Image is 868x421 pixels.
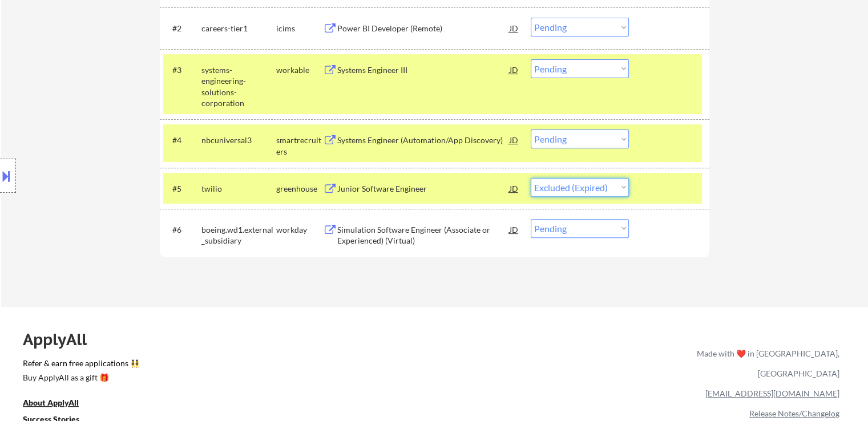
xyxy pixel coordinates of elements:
div: twilio [201,183,276,195]
div: JD [508,129,520,150]
div: #2 [172,23,192,34]
div: JD [508,219,520,240]
div: smartrecruiters [276,135,323,157]
div: icims [276,23,323,34]
div: #3 [172,64,192,76]
div: Junior Software Engineer [337,183,510,195]
div: Systems Engineer (Automation/App Discovery) [337,135,510,146]
div: JD [508,59,520,80]
div: Systems Engineer III [337,64,510,76]
div: greenhouse [276,183,323,195]
u: About ApplyAll [23,398,79,407]
a: Buy ApplyAll as a gift 🎁 [23,371,137,386]
a: [EMAIL_ADDRESS][DOMAIN_NAME] [705,388,839,398]
div: Simulation Software Engineer (Associate or Experienced) (Virtual) [337,224,510,246]
div: workable [276,64,323,76]
div: workday [276,224,323,236]
a: Refer & earn free applications 👯‍♀️ [23,359,458,371]
div: JD [508,178,520,199]
a: About ApplyAll [23,396,95,411]
div: Power BI Developer (Remote) [337,23,510,34]
div: systems-engineering-solutions-corporation [201,64,276,109]
div: Buy ApplyAll as a gift 🎁 [23,374,137,382]
div: Made with ❤️ in [GEOGRAPHIC_DATA], [GEOGRAPHIC_DATA] [692,343,839,383]
div: nbcuniversal3 [201,135,276,146]
a: Release Notes/Changelog [749,408,839,418]
div: boeing.wd1.external_subsidiary [201,224,276,246]
div: careers-tier1 [201,23,276,34]
div: ApplyAll [23,330,100,349]
div: JD [508,18,520,38]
